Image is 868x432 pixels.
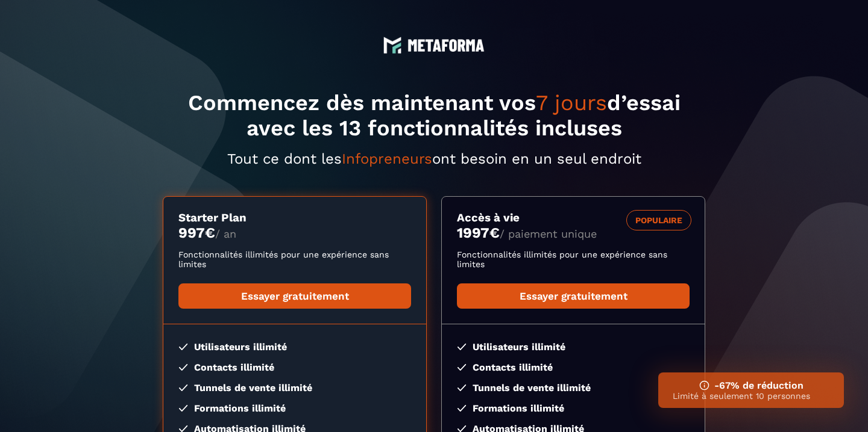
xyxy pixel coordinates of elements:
[178,341,411,353] li: Utilisateurs illimité
[407,39,485,52] img: logo
[178,362,411,373] li: Contacts illimité
[178,403,411,414] li: Formations illimité
[178,283,411,309] a: Essayer gratuitement
[500,227,597,240] span: / paiement unique
[489,224,500,241] currency: €
[178,344,188,350] img: checked
[457,405,467,412] img: checked
[178,405,188,412] img: checked
[673,391,829,401] p: Limité à seulement 10 personnes
[178,211,411,224] h3: Starter Plan
[536,90,607,116] span: 7 jours
[178,250,411,269] p: Fonctionnalités illimités pour une expérience sans limites
[457,362,690,373] li: Contacts illimité
[699,380,709,390] img: ifno
[178,224,215,241] money: 997
[457,224,500,241] money: 1997
[178,384,188,391] img: checked
[457,384,467,391] img: checked
[205,224,215,241] currency: €
[178,425,188,432] img: checked
[457,211,690,224] h3: Accès à vie
[457,364,467,371] img: checked
[215,227,236,240] span: / an
[457,283,690,309] a: Essayer gratuitement
[383,36,401,54] img: logo
[457,250,690,269] p: Fonctionnalités illimités pour une expérience sans limites
[178,382,411,393] li: Tunnels de vente illimité
[626,210,691,230] div: POPULAIRE
[457,425,467,432] img: checked
[457,403,690,414] li: Formations illimité
[342,150,432,167] span: Infopreneurs
[457,344,467,350] img: checked
[673,380,829,391] h3: -67% de réduction
[178,364,188,371] img: checked
[163,150,705,167] p: Tout ce dont les ont besoin en un seul endroit
[163,90,705,141] h1: Commencez dès maintenant vos d’essai avec les 13 fonctionnalités incluses
[457,341,690,353] li: Utilisateurs illimité
[457,382,690,393] li: Tunnels de vente illimité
